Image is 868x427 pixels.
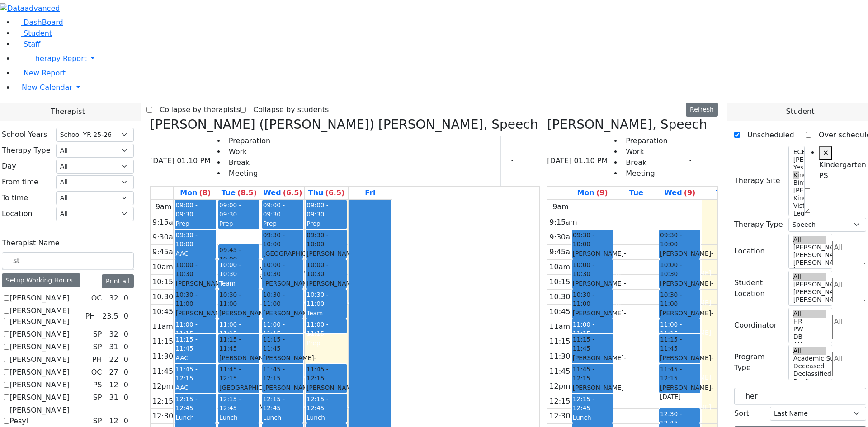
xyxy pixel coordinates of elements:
[547,247,579,258] div: 9:45am
[122,311,130,322] div: 0
[2,129,47,140] label: School Years
[551,202,571,212] div: 9am
[573,321,594,337] span: 11:00 - 11:15
[175,366,197,382] span: 11:45 - 12:15
[219,219,259,228] div: Prep
[175,353,215,372] div: AAC Meeting
[518,153,523,169] div: Report
[819,160,866,180] span: Kindergarten PS
[151,306,187,317] div: 10:45am
[151,411,187,422] div: 12:30pm
[786,106,814,117] span: Student
[107,342,120,352] div: 31
[122,329,130,340] div: 0
[14,18,63,27] a: DashBoard
[263,365,302,383] span: 11:45 - 12:15
[9,392,70,403] label: [PERSON_NAME]
[660,310,713,326] span: - [DATE]
[793,378,827,385] option: Declines
[151,217,182,228] div: 9:15am
[547,155,608,166] span: [DATE] 01:10 PM
[107,329,120,340] div: 32
[307,187,347,199] a: August 21, 2025
[793,325,827,333] option: PW
[793,288,827,296] option: [PERSON_NAME] 4
[660,250,713,266] span: - [DATE]
[819,146,866,181] li: Kindergarten PS
[662,187,697,199] a: August 20, 2025
[90,416,106,427] div: SP
[151,396,187,407] div: 12:15pm
[622,157,667,168] li: Break
[237,188,257,198] label: (8.5)
[307,338,346,347] div: Prep
[219,309,259,327] div: [PERSON_NAME]
[363,187,377,199] a: August 22, 2025
[307,321,328,337] span: 11:00 - 11:15
[151,291,187,302] div: 10:30am
[178,187,212,199] a: August 18, 2025
[22,83,72,92] span: New Calendar
[263,202,285,218] span: 09:00 - 09:30
[263,413,302,422] div: Lunch
[793,362,827,370] option: Deceased
[90,392,106,403] div: SP
[219,245,259,264] span: 09:45 - 10:00
[660,230,699,249] span: 09:30 - 10:00
[24,29,52,38] span: Student
[660,280,713,296] span: - [DATE]
[122,416,130,427] div: 0
[2,252,134,269] input: Search
[547,291,584,302] div: 10:30am
[547,262,572,272] div: 10am
[660,321,682,337] span: 11:00 - 11:15
[832,352,866,376] textarea: Search
[573,280,626,296] span: - [DATE]
[199,188,211,198] label: (8)
[793,236,827,244] option: All
[2,238,60,249] label: Therapist Name
[660,335,699,353] span: 11:15 - 11:45
[225,168,270,179] li: Meeting
[547,217,579,228] div: 9:15am
[660,279,699,297] div: [PERSON_NAME]
[175,413,215,422] div: Lunch
[263,335,302,353] span: 11:15 - 11:45
[573,395,594,412] span: 12:15 - 12:45
[734,219,783,230] label: Therapy Type
[81,311,99,322] div: PH
[14,29,52,38] a: Student
[122,392,130,403] div: 0
[263,230,302,249] span: 09:30 - 10:00
[175,219,215,228] div: Prep
[307,309,346,327] div: Team Meeting
[793,187,799,194] option: [PERSON_NAME]
[793,370,827,378] option: Declassified
[734,388,866,405] input: Search
[832,315,866,339] textarea: Search
[622,146,667,157] li: Work
[793,355,827,362] option: Academic Support
[175,336,197,352] span: 11:15 - 11:45
[2,145,51,156] label: Therapy Type
[573,230,612,249] span: 09:30 - 10:00
[307,279,346,297] div: [PERSON_NAME]
[14,40,40,48] a: Staff
[660,249,699,267] div: [PERSON_NAME]
[122,367,130,378] div: 0
[793,341,827,348] option: AH
[307,365,346,383] span: 11:45 - 12:15
[793,296,827,304] option: [PERSON_NAME] 3
[14,79,868,97] a: New Calendar
[307,413,346,422] div: Lunch
[151,351,187,362] div: 11:30am
[263,249,328,258] span: [GEOGRAPHIC_DATA]
[107,416,120,427] div: 12
[596,188,608,198] label: (9)
[225,157,270,168] li: Break
[2,192,28,203] label: To time
[573,354,626,371] span: - [DATE]
[151,381,175,392] div: 12pm
[547,381,572,392] div: 12pm
[263,395,285,412] span: 12:15 - 12:45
